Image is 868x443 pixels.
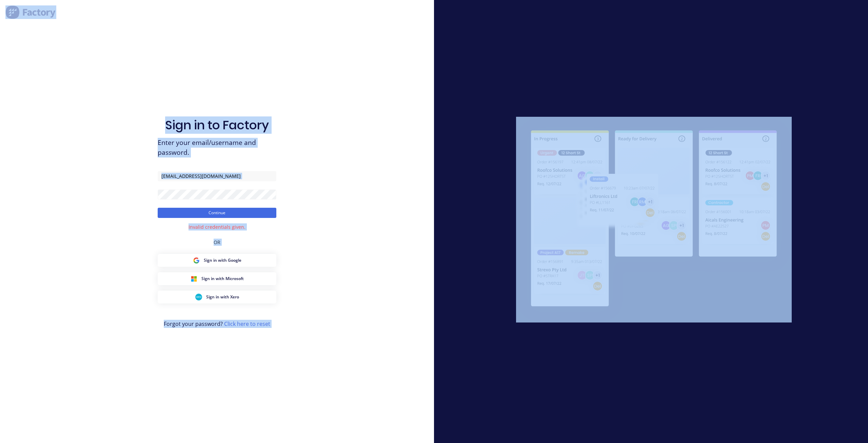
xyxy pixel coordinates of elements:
img: Google Sign in [193,257,200,264]
span: Sign in with Google [204,257,241,263]
img: Sign in [516,117,792,322]
span: Enter your email/username and password. [158,138,276,158]
span: Sign in with Xero [206,294,239,300]
div: OR [214,230,220,254]
span: Forgot your password? [164,320,270,328]
button: Continue [158,208,276,218]
img: Xero Sign in [195,294,202,300]
div: Invalid credentials given. [189,223,245,230]
button: Google Sign inSign in with Google [158,254,276,267]
button: Microsoft Sign inSign in with Microsoft [158,272,276,285]
img: Factory [5,5,56,19]
img: Microsoft Sign in [191,275,197,282]
h1: Sign in to Factory [165,118,269,132]
input: Email/Username [158,171,276,181]
a: Click here to reset [224,320,270,328]
button: Xero Sign inSign in with Xero [158,291,276,303]
span: Sign in with Microsoft [201,276,244,282]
